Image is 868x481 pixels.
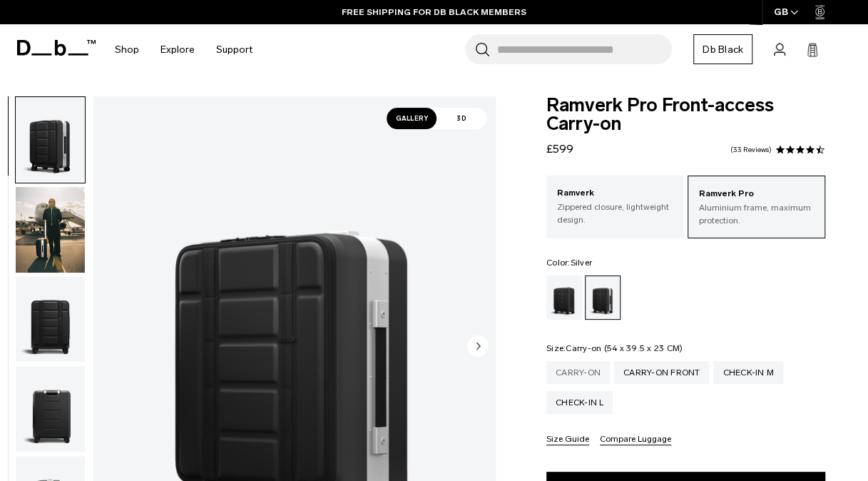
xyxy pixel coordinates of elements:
p: Ramverk [557,186,673,201]
button: Next slide [467,335,489,360]
a: Support [216,24,252,75]
span: 3D [436,108,486,129]
a: Db Black [693,34,752,64]
span: Gallery [387,108,436,129]
button: Size Guide [546,435,589,445]
img: Ramverk Pro Front-access Carry-on Silver [16,97,85,183]
p: Ramverk Pro [699,187,814,201]
button: Compare Luggage [600,435,671,445]
img: Ramverk Pro Front-access Carry-on Silver [16,366,85,452]
a: Shop [115,24,139,75]
legend: Color: [546,258,592,267]
span: Ramverk Pro Front-access Carry-on [546,96,825,133]
a: FREE SHIPPING FOR DB BLACK MEMBERS [342,6,526,19]
button: Ramverk Pro Front-access Carry-on Silver [15,276,86,363]
a: Silver [585,275,621,320]
button: Ramverk Pro Front-access Carry-on Silver [15,96,86,183]
a: Black Out [546,275,582,320]
legend: Size: [546,344,683,353]
a: Ramverk Zippered closure, lightweight design. [546,176,684,237]
img: Ramverk Pro Front-access Carry-on Silver [16,187,85,273]
p: Aluminium frame, maximum protection. [699,201,814,227]
nav: Main Navigation [104,24,263,75]
a: Carry-on [546,361,610,384]
a: Check-in L [546,391,613,414]
button: Ramverk Pro Front-access Carry-on Silver [15,186,86,273]
a: Carry-on Front [614,361,710,384]
button: Ramverk Pro Front-access Carry-on Silver [15,365,86,452]
img: Ramverk Pro Front-access Carry-on Silver [16,277,85,363]
a: Check-in M [713,361,783,384]
span: Silver [570,258,592,268]
a: Explore [160,24,195,75]
p: Zippered closure, lightweight design. [557,201,673,226]
span: £599 [546,142,573,156]
a: 33 reviews [730,146,772,153]
span: Carry-on (54 x 39.5 x 23 CM) [566,343,683,353]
